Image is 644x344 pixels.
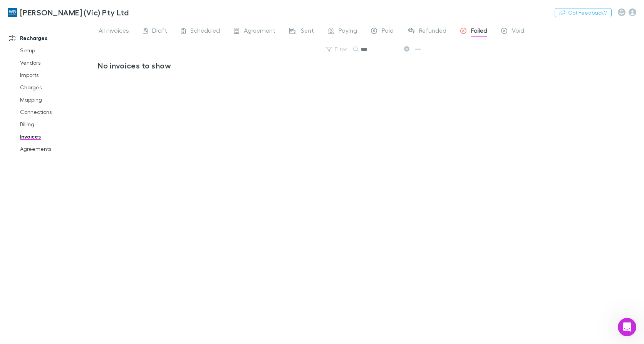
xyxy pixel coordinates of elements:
[37,4,47,10] h1: Rai
[12,90,120,128] div: If you still need help with reinstating your cancelled agreement or locating your client, I am he...
[12,69,102,81] a: Imports
[512,27,524,37] span: Void
[12,81,102,94] a: Charges
[33,20,56,27] a: Mapping
[37,10,96,17] p: The team can also help
[37,246,43,252] button: Gif picker
[12,118,102,130] a: Billing
[6,194,126,218] div: Help [PERSON_NAME] understand how they’re doing:
[12,166,120,189] div: Thank you for letting me know. If you need any further assistance, please feel free to ask.
[3,3,133,22] a: [PERSON_NAME] (Vic) Pty Ltd
[6,68,148,85] div: Rai says…
[12,143,102,155] a: Agreements
[135,3,149,17] div: Close
[49,246,55,252] button: Start recording
[20,8,129,17] h3: [PERSON_NAME] (Vic) Pty Ltd
[12,94,102,106] a: Mapping
[12,130,102,143] a: Invoices
[12,199,120,214] div: Help [PERSON_NAME] understand how they’re doing:
[24,246,30,252] button: Emoji picker
[8,8,17,17] img: William Buck (Vic) Pty Ltd's Logo
[244,27,275,37] span: Agreement
[190,27,220,37] span: Scheduled
[6,139,148,162] div: Katica says…
[471,27,487,37] span: Failed
[22,4,34,17] img: Profile image for Rai
[5,3,20,18] button: go back
[419,27,446,37] span: Refunded
[12,106,102,118] a: Connections
[301,27,314,37] span: Sent
[18,20,142,27] li: Go to
[152,27,167,37] span: Draft
[12,72,97,80] div: Did that answer your question?
[12,44,102,57] a: Setup
[382,27,394,37] span: Paid
[121,3,135,18] button: Home
[6,161,126,193] div: Thank you for letting me know. If you need any further assistance, please feel free to ask.
[6,68,103,85] div: Did that answer your question?
[98,61,417,70] h3: No invoices to show
[18,29,142,43] li: Click the dropdown and select
[555,8,612,17] button: Got Feedback?
[132,243,144,255] button: Send a message…
[12,57,102,69] a: Vendors
[7,230,148,243] textarea: Message…
[14,227,106,236] div: Rate your conversation
[99,27,129,37] span: All invoices
[6,219,148,274] div: Rai says…
[64,143,142,151] div: No thank you this is resolved
[6,85,148,139] div: Rai says…
[6,161,148,194] div: Rai says…
[12,47,142,62] div: Once restored, they should appear on the Billing page where you can enable them.
[2,32,102,44] a: Recharges
[6,85,126,132] div: If you still need help with reinstating your cancelled agreement or locating your client, I am he...
[322,45,352,54] button: Filter
[57,139,148,155] div: No thank you this is resolved
[43,37,49,43] a: Source reference 13613543:
[618,318,636,336] iframe: Intercom live chat
[339,27,357,37] span: Paying
[12,246,18,252] button: Upload attachment
[6,194,148,219] div: Rai says…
